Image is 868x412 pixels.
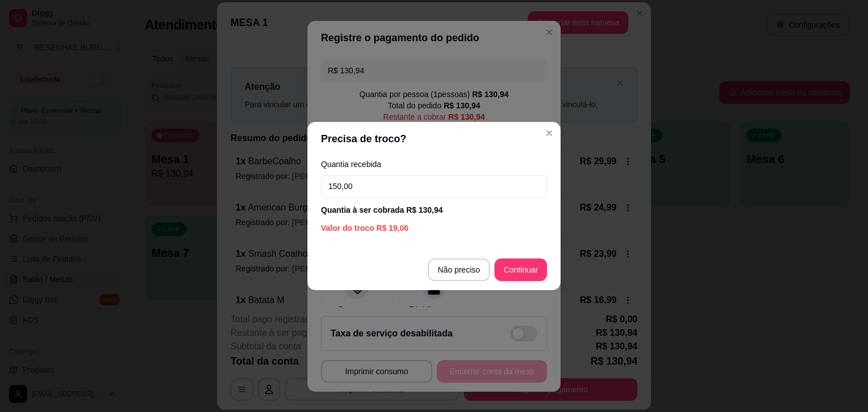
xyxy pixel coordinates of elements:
[321,160,547,168] label: Quantia recebida
[307,122,561,156] header: Precisa de troco?
[321,204,547,216] div: Quantia à ser cobrada R$ 130,94
[540,124,558,142] button: Close
[428,258,491,281] button: Não preciso
[321,222,547,234] div: Valor do troco R$ 19,06
[494,258,547,281] button: Continuar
